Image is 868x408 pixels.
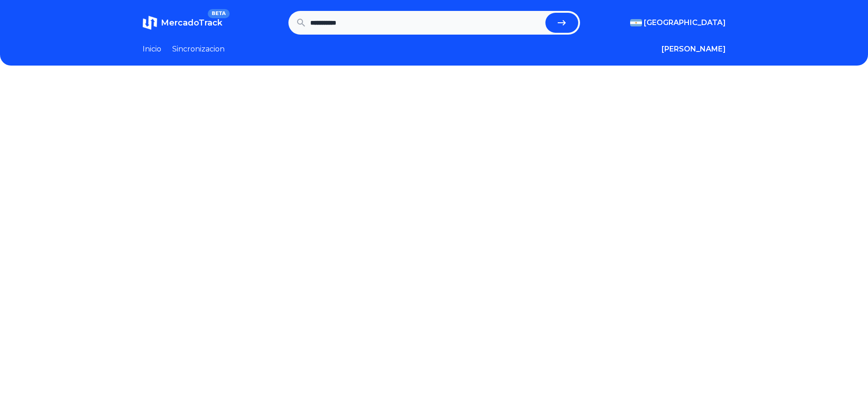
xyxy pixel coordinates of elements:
span: BETA [208,9,229,18]
img: Argentina [630,19,642,26]
button: [PERSON_NAME] [662,44,726,55]
span: MercadoTrack [161,18,222,28]
a: MercadoTrackBETA [143,15,222,30]
span: [GEOGRAPHIC_DATA] [644,17,726,28]
a: Inicio [143,44,161,55]
img: MercadoTrack [143,15,157,30]
a: Sincronizacion [172,44,225,55]
button: [GEOGRAPHIC_DATA] [630,17,726,28]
